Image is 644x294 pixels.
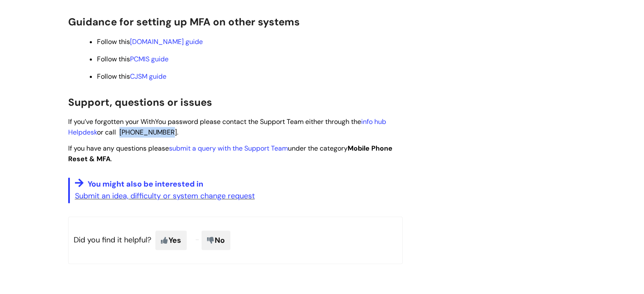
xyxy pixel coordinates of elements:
a: PCMIS guide [130,55,169,63]
span: Yes [155,231,187,250]
span: Follow this [97,55,169,63]
span: If you’ve forgotten your WithYou password please contact the Support Team either through the or c... [68,117,386,137]
a: [DOMAIN_NAME] guide [130,37,203,46]
span: Follow this [97,72,166,81]
span: Guidance for setting up MFA on other systems [68,15,300,28]
a: submit a query with the Support Team [169,144,288,153]
span: If you have any questions please under the category . [68,144,392,163]
span: Follow this [97,37,203,46]
span: You might also be interested in [88,179,203,189]
span: No [202,231,230,250]
a: CJSM guide [130,72,166,81]
p: Did you find it helpful? [68,217,403,264]
span: Support, questions or issues [68,96,212,109]
a: info hub Helpdesk [68,117,386,137]
strong: Mobile Phone Reset & MFA [68,144,392,163]
a: Submit an idea, difficulty or system change request [75,191,255,201]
